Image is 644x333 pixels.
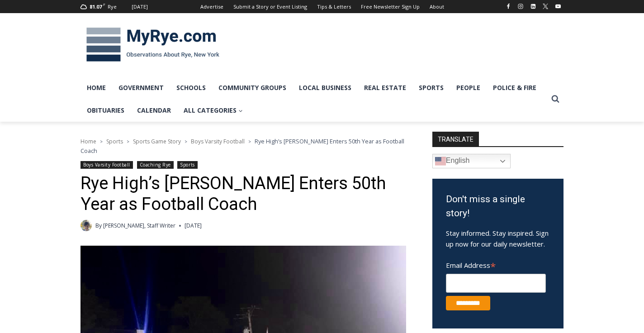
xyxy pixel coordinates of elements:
[432,154,511,168] a: English
[293,76,358,99] a: Local Business
[80,220,92,231] a: Author image
[80,137,404,154] span: Rye High’s [PERSON_NAME] Enters 50th Year as Football Coach
[106,138,123,145] a: Sports
[185,221,202,230] time: [DATE]
[503,1,514,12] a: Facebook
[80,138,96,145] a: Home
[90,3,102,10] span: 81.07
[446,228,550,249] p: Stay informed. Stay inspired. Sign up now for our daily newsletter.
[191,138,245,145] a: Boys Varsity Football
[95,221,102,230] span: By
[412,76,450,99] a: Sports
[212,76,293,99] a: Community Groups
[80,76,547,122] nav: Primary Navigation
[540,1,551,12] a: X
[487,76,543,99] a: Police & Fire
[100,138,103,145] span: >
[528,1,539,12] a: Linkedin
[358,76,412,99] a: Real Estate
[248,138,251,145] span: >
[80,173,408,214] h1: Rye High’s [PERSON_NAME] Enters 50th Year as Football Coach
[177,161,197,169] a: Sports
[553,1,563,12] a: YouTube
[450,76,487,99] a: People
[515,1,526,12] a: Instagram
[80,99,131,122] a: Obituaries
[184,105,243,115] span: All Categories
[432,132,479,146] strong: TRANSLATE
[170,76,212,99] a: Schools
[547,91,563,107] button: View Search Form
[446,192,550,221] h3: Don't miss a single story!
[137,161,174,169] a: Coaching Rye
[177,99,249,122] a: All Categories
[132,3,148,11] div: [DATE]
[80,161,133,169] a: Boys Varsity Football
[133,138,181,145] a: Sports Game Story
[80,220,92,231] img: (PHOTO: MyRye.com 2024 Head Intern, Editor and now Staff Writer Charlie Morris. Contributed.)Char...
[108,3,117,11] div: Rye
[446,256,546,272] label: Email Address
[80,137,408,155] nav: Breadcrumbs
[435,156,446,166] img: en
[112,76,170,99] a: Government
[185,138,187,145] span: >
[127,138,129,145] span: >
[80,21,225,68] img: MyRye.com
[131,99,177,122] a: Calendar
[80,76,112,99] a: Home
[103,2,105,7] span: F
[103,222,175,229] a: [PERSON_NAME], Staff Writer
